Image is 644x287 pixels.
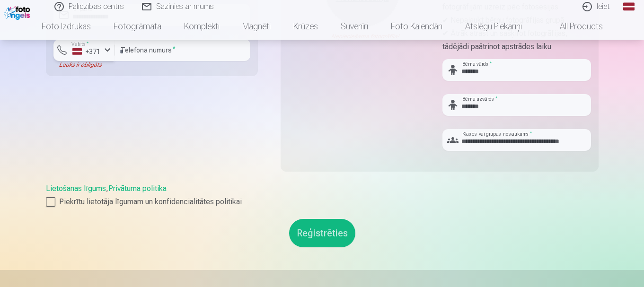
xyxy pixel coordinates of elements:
a: All products [533,13,614,40]
p: ✔ Ātrāk atrast un sašķirot fotogrāfijas, tādējādi paātrinot apstrādes laiku [442,27,591,53]
div: Lauks ir obligāts [53,61,115,69]
a: Magnēti [231,13,282,40]
a: Krūzes [282,13,329,40]
button: Valsts*+371 [53,39,115,61]
a: Foto izdrukas [30,13,102,40]
label: Valsts [69,41,92,48]
div: , [46,183,599,208]
a: Suvenīri [329,13,379,40]
a: Komplekti [173,13,231,40]
button: Reģistrēties [289,219,355,247]
a: Privātuma politika [108,184,167,193]
div: +371 [72,47,101,56]
label: Piekrītu lietotāja līgumam un konfidencialitātes politikai [46,196,599,208]
img: /fa1 [4,4,33,20]
a: Fotogrāmata [102,13,173,40]
a: Foto kalendāri [379,13,454,40]
a: Atslēgu piekariņi [454,13,533,40]
a: Lietošanas līgums [46,184,106,193]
